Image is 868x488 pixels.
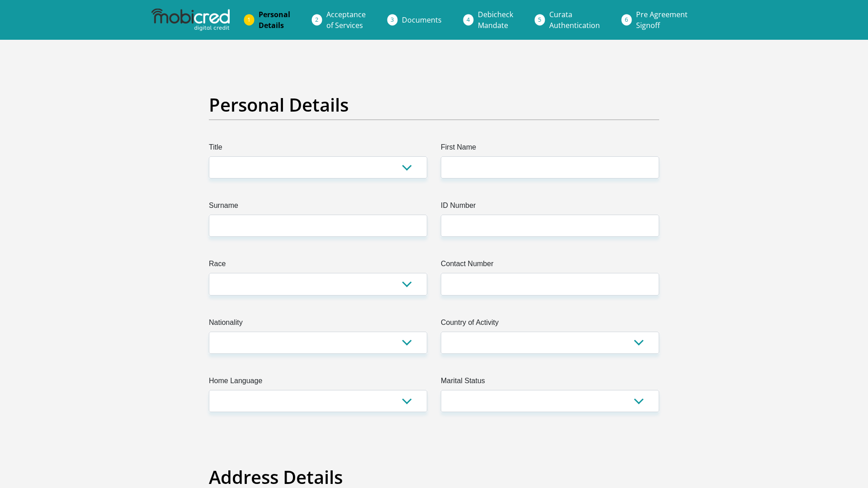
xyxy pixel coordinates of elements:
label: Surname [209,200,427,215]
h2: Personal Details [209,94,659,116]
label: First Name [441,142,659,156]
label: Contact Number [441,258,659,273]
a: Acceptanceof Services [319,5,373,34]
a: DebicheckMandate [471,5,520,34]
label: Nationality [209,317,427,332]
input: First Name [441,156,659,178]
a: CurataAuthentication [542,5,607,34]
label: Home Language [209,375,427,390]
input: Contact Number [441,273,659,295]
label: Race [209,258,427,273]
span: Documents [402,15,442,25]
h2: Address Details [209,466,659,488]
label: Marital Status [441,375,659,390]
span: Personal Details [259,9,290,30]
input: Surname [209,215,427,237]
a: PersonalDetails [251,5,297,34]
label: Title [209,142,427,156]
label: ID Number [441,200,659,215]
span: Pre Agreement Signoff [636,9,688,30]
span: Acceptance of Services [326,9,366,30]
input: ID Number [441,215,659,237]
a: Pre AgreementSignoff [629,5,695,34]
span: Debicheck Mandate [478,9,513,30]
label: Country of Activity [441,317,659,332]
a: Documents [395,11,449,29]
span: Curata Authentication [549,9,600,30]
img: mobicred logo [151,9,229,31]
